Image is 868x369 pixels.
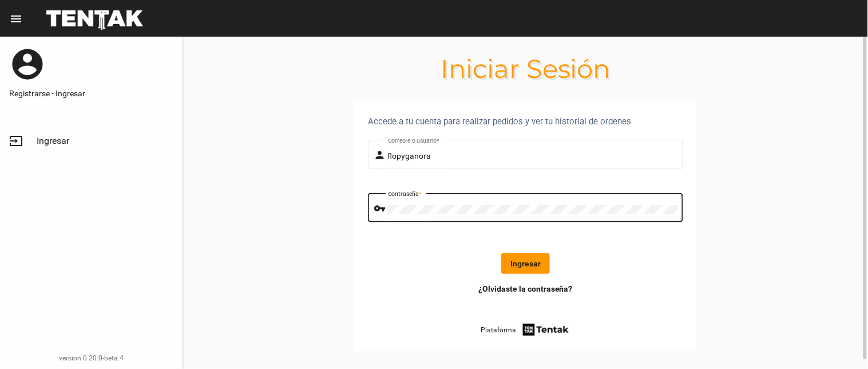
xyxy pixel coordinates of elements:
[9,134,23,148] mat-icon: input
[478,283,573,295] a: ¿Olvidaste la contraseña?
[501,253,550,274] button: Ingresar
[521,322,570,337] img: tentak-firm.png
[374,148,388,162] mat-icon: person
[9,12,23,26] mat-icon: menu
[481,324,516,336] span: Plataforma
[37,135,69,147] span: Ingresar
[183,60,868,78] h1: Iniciar Sesión
[374,202,388,215] mat-icon: vpn_key
[9,88,173,99] a: Registrarse - Ingresar
[368,115,683,128] div: Accede a tu cuenta para realizar pedidos y ver tu historial de ordenes
[9,46,46,83] mat-icon: account_circle
[481,322,570,337] a: Plataforma
[9,352,173,364] div: version 0.20.0-beta.4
